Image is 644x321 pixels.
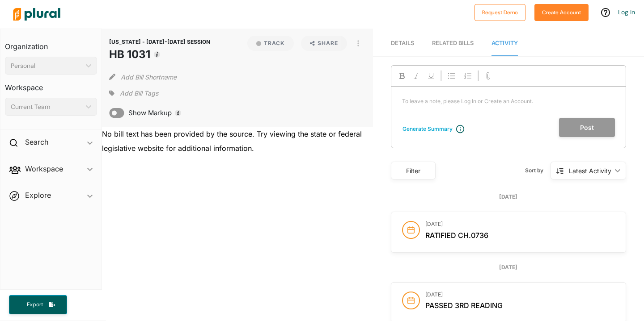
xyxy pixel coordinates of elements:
button: Create Account [534,4,589,21]
span: PASSED 3RD READING [425,301,503,310]
span: Activity [491,40,518,46]
h3: [DATE] [425,221,615,227]
a: Request Demo [475,7,525,17]
a: RELATED BILLS [432,31,474,56]
button: Track [247,36,294,51]
span: [US_STATE] - [DATE]-[DATE] SESSION [109,38,210,45]
h3: Workspace [5,75,97,94]
div: Personal [11,61,82,71]
a: Log In [618,8,635,16]
div: Filter [397,166,430,175]
button: Share [301,36,347,51]
div: Generate Summary [402,125,453,133]
div: Latest Activity [569,166,611,175]
h3: [DATE] [425,292,615,298]
div: Current Team [11,102,82,112]
span: Details [391,40,414,46]
div: No bill text has been provided by the source. Try viewing the state or federal legislative websit... [102,127,373,155]
div: [DATE] [391,193,626,201]
button: Export [9,295,67,314]
a: Details [391,31,414,56]
h3: Organization [5,33,97,53]
button: Request Demo [475,4,525,21]
button: Add Bill Shortname [121,70,177,84]
div: Tooltip anchor [174,109,182,117]
span: Show Markup [124,108,172,118]
div: [DATE] [391,263,626,271]
div: RELATED BILLS [432,39,474,47]
span: Sort by [525,167,551,175]
button: Post [559,118,615,137]
button: Generate Summary [400,125,455,133]
span: Export [21,301,49,308]
h2: Search [25,137,48,147]
span: Add Bill Tags [120,89,158,98]
button: Share [297,36,351,51]
a: Activity [491,31,518,56]
div: Tooltip anchor [153,50,161,58]
a: Create Account [534,7,589,17]
span: RATIFIED CH.0736 [425,231,488,240]
h1: HB 1031 [109,46,210,63]
div: Add tags [109,87,158,100]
